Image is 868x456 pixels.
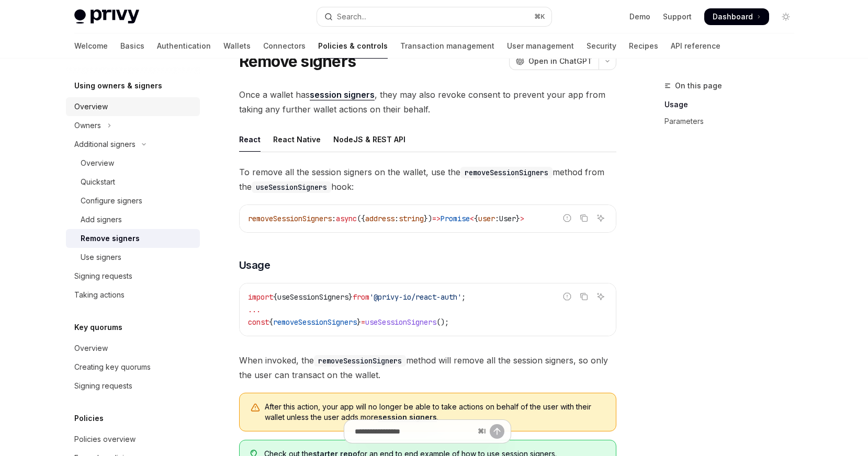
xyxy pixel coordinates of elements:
[587,33,616,59] a: Security
[273,127,321,152] div: React Native
[310,89,375,100] a: session signers
[629,12,650,22] a: Demo
[332,214,336,223] span: :
[499,214,516,223] span: User
[365,317,436,327] span: useSessionSigners
[74,119,101,132] div: Owners
[81,213,122,226] div: Add signers
[713,12,753,22] span: Dashboard
[507,33,574,59] a: User management
[66,339,200,358] a: Overview
[394,214,399,223] span: :
[369,292,461,302] span: '@privy-io/react-auth'
[269,317,273,327] span: {
[516,214,520,223] span: }
[66,210,200,229] a: Add signers
[120,33,144,59] a: Basics
[66,154,200,173] a: Overview
[74,342,108,355] div: Overview
[66,229,200,248] a: Remove signers
[333,127,405,152] div: NodeJS & REST API
[357,214,365,223] span: ({
[248,292,273,302] span: import
[577,290,591,303] button: Copy the contents from the code block
[777,8,794,25] button: Toggle dark mode
[337,10,366,23] div: Search...
[252,181,331,193] code: useSessionSigners
[400,33,494,59] a: Transaction management
[66,248,200,267] a: Use signers
[66,191,200,210] a: Configure signers
[478,214,495,223] span: user
[424,214,432,223] span: })
[81,176,115,188] div: Quickstart
[399,214,424,223] span: string
[470,214,474,223] span: <
[66,377,200,395] a: Signing requests
[74,412,104,425] h5: Policies
[223,33,251,59] a: Wallets
[273,292,277,302] span: {
[66,430,200,449] a: Policies overview
[66,286,200,304] a: Taking actions
[560,211,574,225] button: Report incorrect code
[560,290,574,303] button: Report incorrect code
[239,258,270,272] span: Usage
[273,317,357,327] span: removeSessionSigners
[74,33,108,59] a: Welcome
[432,214,441,223] span: =>
[81,195,142,207] div: Configure signers
[250,403,261,413] svg: Warning
[74,433,136,446] div: Policies overview
[74,270,132,282] div: Signing requests
[509,52,599,70] button: Open in ChatGPT
[664,96,803,113] a: Usage
[474,214,478,223] span: {
[460,167,553,178] code: removeSessionSigners
[239,87,616,117] span: Once a wallet has , they may also revoke consent to prevent your app from taking any further wall...
[355,420,474,443] input: Ask a question...
[520,214,524,223] span: >
[441,214,470,223] span: Promise
[277,292,348,302] span: useSessionSigners
[81,251,121,264] div: Use signers
[365,214,394,223] span: address
[490,424,504,439] button: Send message
[74,380,132,392] div: Signing requests
[66,267,200,286] a: Signing requests
[594,211,607,225] button: Ask AI
[248,305,261,314] span: ...
[239,52,356,71] h1: Remove signers
[348,292,353,302] span: }
[66,135,200,154] button: Toggle Additional signers section
[74,9,139,24] img: light logo
[74,289,125,301] div: Taking actions
[378,413,437,422] a: session signers
[671,33,720,59] a: API reference
[314,355,406,367] code: removeSessionSigners
[74,138,136,151] div: Additional signers
[663,12,692,22] a: Support
[317,7,551,26] button: Open search
[74,321,122,334] h5: Key quorums
[353,292,369,302] span: from
[436,317,449,327] span: ();
[81,157,114,169] div: Overview
[664,113,803,130] a: Parameters
[528,56,592,66] span: Open in ChatGPT
[66,97,200,116] a: Overview
[336,214,357,223] span: async
[594,290,607,303] button: Ask AI
[74,361,151,373] div: Creating key quorums
[318,33,388,59] a: Policies & controls
[361,317,365,327] span: =
[74,79,162,92] h5: Using owners & signers
[239,127,261,152] div: React
[248,317,269,327] span: const
[239,353,616,382] span: When invoked, the method will remove all the session signers, so only the user can transact on th...
[248,214,332,223] span: removeSessionSigners
[495,214,499,223] span: :
[577,211,591,225] button: Copy the contents from the code block
[74,100,108,113] div: Overview
[534,13,545,21] span: ⌘ K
